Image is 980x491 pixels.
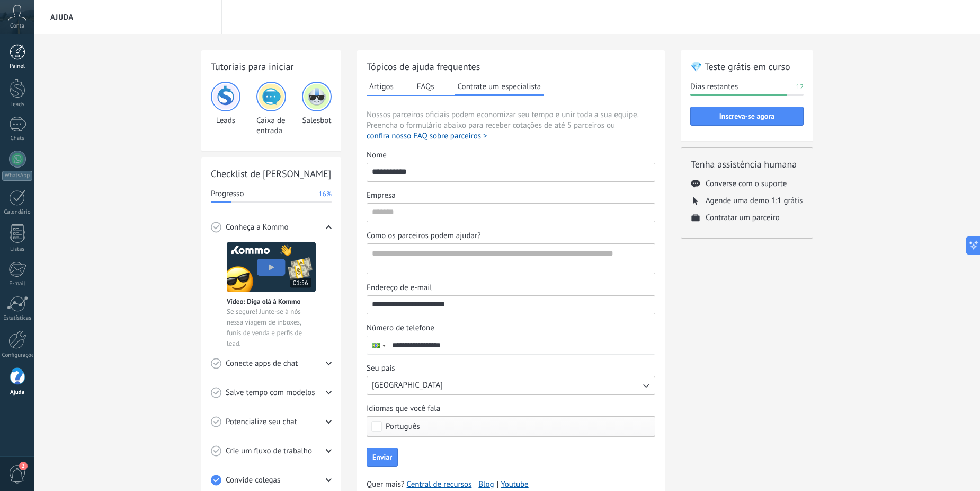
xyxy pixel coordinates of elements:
div: Estatísticas [2,315,33,322]
span: 16% [319,189,332,199]
span: Se segure! Junte-se à nós nessa viagem de inboxes, funis de venda e perfis de lead. [227,306,316,349]
a: Blog [478,479,494,490]
span: Quer mais? [367,479,529,490]
textarea: Como os parceiros podem ajudar? [367,244,653,274]
button: FAQs [414,78,437,94]
span: Português [386,423,420,431]
div: Chats [2,135,33,142]
button: Seu país [367,376,655,395]
span: Dias restantes [690,82,738,92]
span: Conta [10,23,24,30]
div: Leads [2,101,33,108]
span: [GEOGRAPHIC_DATA] [372,380,443,391]
h2: Checklist de [PERSON_NAME] [211,167,332,180]
button: Converse com o suporte [706,179,787,189]
span: Nossos parceiros oficiais podem economizar seu tempo e unir toda a sua equipe. Preencha o formulá... [367,110,655,142]
input: Número de telefone [387,336,655,354]
div: Brazil: + 55 [367,336,387,354]
span: Idiomas que você fala [367,404,440,414]
button: Contratar um parceiro [706,213,780,223]
span: Conecte apps de chat [226,358,298,369]
span: Conheça a Kommo [226,222,288,233]
span: Convide colegas [226,475,280,486]
input: Nome [367,163,655,180]
h2: 💎 Teste grátis em curso [690,60,804,73]
button: Agende uma demo 1:1 grátis [706,196,803,206]
div: Configurações [2,352,33,359]
span: 2 [19,462,28,470]
button: Artigos [367,78,396,94]
span: Progresso [211,189,244,199]
span: Número de telefone [367,323,434,334]
span: Enviar [372,453,392,461]
div: E-mail [2,280,33,287]
a: Youtube [501,479,529,489]
span: Salve tempo com modelos [226,388,315,398]
span: Como os parceiros podem ajudar? [367,231,481,241]
button: Contrate um especialista [455,78,544,96]
div: WhatsApp [2,171,32,181]
button: confira nosso FAQ sobre parceiros > [367,131,487,142]
h2: Tópicos de ajuda frequentes [367,60,655,73]
span: Inscreva-se agora [719,112,774,120]
span: Endereço de e-mail [367,283,432,293]
span: 12 [796,82,804,92]
img: Meet video [227,242,316,292]
div: Listas [2,246,33,253]
span: Nome [367,150,387,161]
div: Calendário [2,209,33,216]
span: Seu país [367,363,395,374]
div: Ajuda [2,389,33,396]
span: Empresa [367,190,396,201]
div: Painel [2,63,33,70]
span: Potencialize seu chat [226,417,297,427]
div: Caixa de entrada [256,82,286,136]
span: Crie um fluxo de trabalho [226,446,312,457]
div: Leads [211,82,240,136]
h2: Tutoriais para iniciar [211,60,332,73]
a: Central de recursos [407,479,472,490]
span: Vídeo: Diga olá à Kommo [227,297,300,306]
div: Salesbot [302,82,332,136]
button: Inscreva-se agora [690,107,804,126]
h2: Tenha assistência humana [691,157,803,171]
input: Endereço de e-mail [367,296,655,313]
input: Empresa [367,204,655,221]
button: Enviar [367,448,398,467]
